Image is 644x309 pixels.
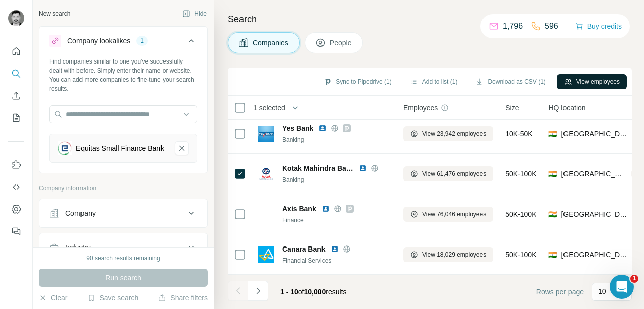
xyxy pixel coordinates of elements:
button: Search [8,65,24,83]
span: results [280,288,347,296]
span: View 76,046 employees [422,210,486,219]
span: Companies [253,38,289,48]
span: Employees [403,103,438,113]
button: Company lookalikes1 [39,29,207,57]
img: Avatar [8,10,24,26]
button: Sync to Pipedrive (1) [316,74,398,89]
span: 50K-100K [505,169,536,179]
button: Quick start [8,42,24,60]
span: View 18,029 employees [422,250,486,259]
span: Yes Bank [282,123,313,133]
img: LinkedIn logo [321,205,330,213]
span: 1 selected [253,103,285,113]
img: Logo of Yes Bank [258,126,274,142]
img: Logo of Canara Bank [258,246,274,263]
button: Clear [39,293,67,303]
span: 🇮🇳 [548,169,557,179]
button: Equitas Small Finance Bank-remove-button [175,141,189,155]
span: [GEOGRAPHIC_DATA], [GEOGRAPHIC_DATA] [561,169,627,179]
span: Axis Bank [282,204,316,214]
img: LinkedIn logo [331,245,339,253]
span: [GEOGRAPHIC_DATA], [GEOGRAPHIC_DATA] [561,129,630,139]
h4: Search [228,12,632,26]
span: 🇮🇳 [548,250,557,260]
span: View 23,942 employees [422,129,486,138]
span: 50K-100K [505,209,536,219]
span: Canara Bank [282,244,326,254]
div: Financial Services [282,256,391,265]
button: Share filters [158,293,208,303]
span: Size [505,103,519,113]
button: View 23,942 employees [403,126,493,141]
span: 🇮🇳 [548,209,557,219]
span: Kotak Mahindra Bank [282,163,354,173]
button: Dashboard [8,200,24,218]
span: [GEOGRAPHIC_DATA], [GEOGRAPHIC_DATA] [561,250,630,260]
button: View 76,046 employees [403,207,493,222]
p: Company information [39,183,208,193]
button: Navigate to next page [248,281,268,301]
button: Enrich CSV [8,87,24,105]
button: Save search [87,293,138,303]
span: 10,000 [304,288,326,296]
button: View employees [557,74,627,89]
button: Company [39,201,207,225]
span: People [330,38,353,48]
p: 1,796 [503,20,523,32]
span: 1 [630,275,638,283]
div: 1 [136,36,148,45]
p: 596 [545,20,558,32]
p: 10 [598,286,606,296]
span: Rows per page [536,287,584,297]
div: Find companies similar to one you've successfully dealt with before. Simply enter their name or w... [49,57,197,93]
button: View 61,476 employees [403,166,493,181]
span: View 61,476 employees [422,169,486,178]
button: Use Surfe on LinkedIn [8,156,24,174]
img: Logo of Axis Bank [258,212,274,216]
div: Equitas Small Finance Bank [76,143,164,153]
button: Industry [39,235,207,260]
div: Company lookalikes [67,36,130,46]
button: My lists [8,109,24,127]
span: 1 - 10 [280,288,298,296]
img: Logo of Kotak Mahindra Bank [258,166,274,182]
button: Add to list (1) [403,74,465,89]
div: 90 search results remaining [86,254,160,263]
div: Banking [282,175,391,184]
span: 10K-50K [505,129,532,139]
img: LinkedIn logo [318,124,327,132]
span: 🇮🇳 [548,129,557,139]
button: Hide [175,6,214,21]
div: Finance [282,216,391,225]
button: Use Surfe API [8,178,24,196]
button: Buy credits [575,19,622,33]
img: Equitas Small Finance Bank-logo [58,141,72,155]
button: View 18,029 employees [403,247,493,262]
iframe: Intercom live chat [610,275,634,299]
div: New search [39,9,70,18]
span: HQ location [548,103,585,113]
button: Feedback [8,222,24,240]
div: Industry [65,242,91,253]
span: of [298,288,304,296]
button: Download as CSV (1) [468,74,552,89]
div: Banking [282,135,391,144]
span: [GEOGRAPHIC_DATA], [GEOGRAPHIC_DATA] [561,209,630,219]
div: Company [65,208,96,218]
span: 50K-100K [505,250,536,260]
img: LinkedIn logo [359,164,367,172]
